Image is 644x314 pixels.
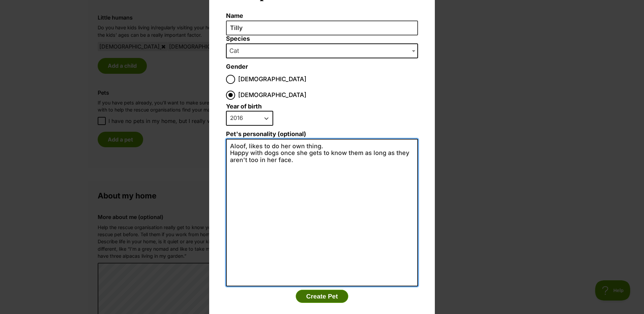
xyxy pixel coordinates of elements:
[226,12,418,20] label: Name
[226,43,418,58] span: Cat
[226,63,248,70] label: Gender
[238,75,307,84] span: [DEMOGRAPHIC_DATA]
[226,103,262,110] label: Year of birth
[226,35,418,42] label: Species
[227,46,246,56] span: Cat
[296,290,348,303] button: Create Pet
[226,131,418,138] label: Pet's personality (optional)
[238,91,307,100] span: [DEMOGRAPHIC_DATA]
